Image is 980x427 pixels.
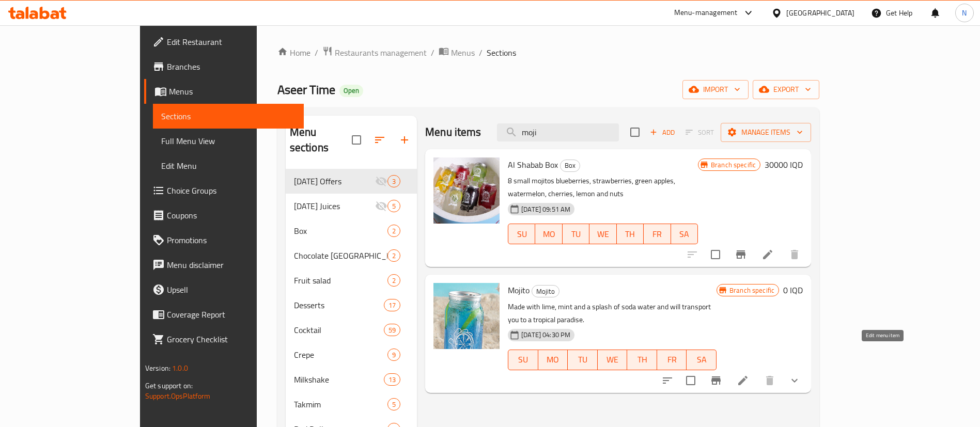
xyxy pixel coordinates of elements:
[167,283,295,296] span: Upsell
[786,7,854,19] div: [GEOGRAPHIC_DATA]
[783,283,803,297] h6: 0 IQD
[631,352,653,367] span: TH
[161,135,295,147] span: Full Menu View
[294,225,387,237] span: Box
[508,157,558,172] span: Al Shabab Box
[294,324,384,336] span: Cocktail
[648,227,666,242] span: FR
[322,46,427,59] a: Restaurants management
[144,327,304,352] a: Grocery Checklist
[782,368,807,393] button: show more
[705,244,726,265] span: Select to update
[680,370,702,391] span: Select to update
[286,342,417,367] div: Crepe9
[425,124,481,140] h2: Menu items
[387,225,400,237] div: items
[560,160,580,172] div: Box
[704,368,728,393] button: Branch-specific-item
[761,83,811,96] span: export
[621,227,640,242] span: TH
[388,177,400,186] span: 3
[172,361,188,375] span: 1.0.0
[508,350,538,370] button: SU
[294,200,375,212] span: [DATE] Juices
[563,224,589,244] button: TU
[375,175,387,187] svg: Inactive section
[598,350,628,370] button: WE
[508,282,530,298] span: Mojito
[761,248,774,261] a: Edit menu item
[286,243,417,268] div: Chocolate [GEOGRAPHIC_DATA]2
[594,227,612,242] span: WE
[532,285,559,297] div: Mojito
[144,302,304,327] a: Coverage Report
[655,368,680,393] button: sort-choices
[145,379,193,392] span: Get support on:
[153,153,304,178] a: Edit Menu
[387,249,400,262] div: items
[294,274,387,287] span: Fruit salad
[567,227,585,242] span: TU
[384,324,400,336] div: items
[451,46,475,59] span: Menus
[153,129,304,153] a: Full Menu View
[167,333,295,345] span: Grocery Checklist
[728,242,753,267] button: Branch-specific-item
[294,175,375,187] span: [DATE] Offers
[286,194,417,218] div: [DATE] Juices5
[648,126,676,138] span: Add
[335,46,427,59] span: Restaurants management
[539,227,558,242] span: MO
[707,160,760,170] span: Branch specific
[167,259,295,271] span: Menu disclaimer
[387,398,400,410] div: items
[294,200,375,212] div: Ramadan Juices
[384,375,400,385] span: 13
[757,368,782,393] button: delete
[167,308,295,321] span: Coverage Report
[167,184,295,197] span: Choice Groups
[375,200,387,212] svg: Inactive section
[568,350,598,370] button: TU
[294,349,387,361] span: Crepe
[384,301,400,310] span: 17
[286,318,417,342] div: Cocktail59
[294,175,375,187] div: Ramadan Offers
[167,234,295,246] span: Promotions
[675,227,694,242] span: SA
[753,80,819,99] button: export
[339,85,363,97] div: Open
[144,54,304,79] a: Branches
[538,350,568,370] button: MO
[286,218,417,243] div: Box2
[646,124,679,140] span: Add item
[384,299,400,311] div: items
[387,200,400,212] div: items
[388,201,400,211] span: 5
[644,224,671,244] button: FR
[788,374,801,387] svg: Show Choices
[144,29,304,54] a: Edit Restaurant
[167,209,295,222] span: Coupons
[286,268,417,293] div: Fruit salad2
[145,361,170,375] span: Version:
[145,389,211,403] a: Support.OpsPlatform
[508,224,535,244] button: SU
[782,242,807,267] button: delete
[679,124,721,140] span: Select section first
[388,226,400,236] span: 2
[646,124,679,140] button: Add
[315,46,318,59] li: /
[294,299,384,311] div: Desserts
[286,392,417,417] div: Takmim5
[682,80,749,99] button: import
[388,251,400,261] span: 2
[387,349,400,361] div: items
[161,110,295,122] span: Sections
[589,224,616,244] button: WE
[725,286,779,295] span: Branch specific
[294,373,384,386] span: Milkshake
[487,46,516,59] span: Sections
